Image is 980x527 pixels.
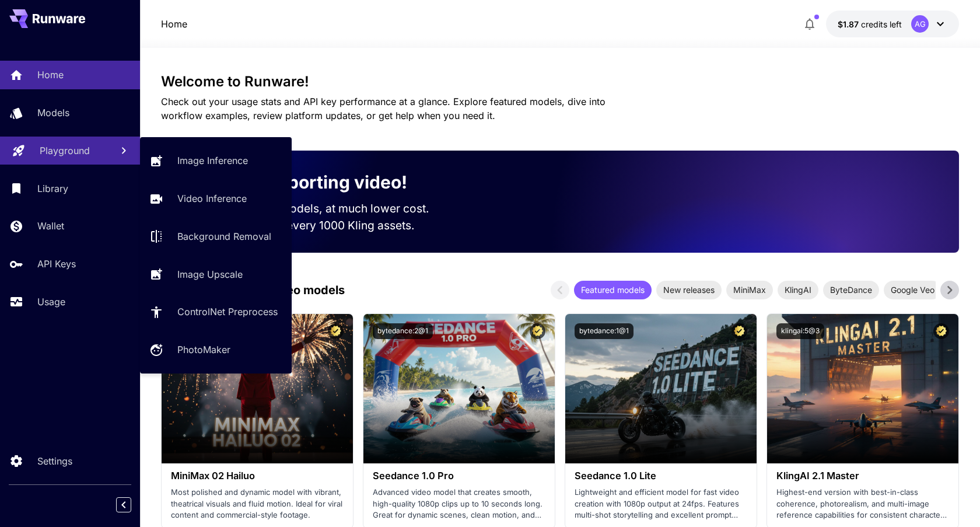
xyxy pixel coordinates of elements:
span: New releases [656,284,722,296]
span: MiniMax [726,284,773,296]
p: Wallet [37,219,64,233]
span: $1.87 [838,19,861,29]
p: Playground [40,144,90,158]
p: Settings [37,454,72,468]
p: Now supporting video! [212,169,407,196]
span: Google Veo [884,284,942,296]
a: ControlNet Preprocess [140,298,292,326]
h3: Welcome to Runware! [161,74,959,90]
a: Video Inference [140,184,292,213]
p: Save up to $500 for every 1000 Kling assets. [180,217,452,234]
p: Highest-end version with best-in-class coherence, photorealism, and multi-image reference capabil... [776,487,949,521]
span: credits left [861,19,902,29]
button: bytedance:2@1 [373,323,433,339]
h3: Seedance 1.0 Lite [575,470,747,481]
p: Home [37,68,64,82]
p: Run the best video models, at much lower cost. [180,200,452,217]
span: Featured models [574,284,652,296]
p: ControlNet Preprocess [177,305,278,319]
p: Image Upscale [177,267,243,281]
button: Certified Model – Vetted for best performance and includes a commercial license. [933,323,949,339]
img: alt [162,314,353,463]
div: AG [911,15,929,33]
h3: KlingAI 2.1 Master [776,470,949,481]
span: KlingAI [778,284,818,296]
p: Background Removal [177,229,271,243]
span: ByteDance [823,284,879,296]
button: Certified Model – Vetted for best performance and includes a commercial license. [328,323,344,339]
p: Models [37,106,69,120]
button: Collapse sidebar [116,497,131,512]
p: Image Inference [177,153,248,167]
p: Library [37,182,68,196]
a: Background Removal [140,222,292,251]
p: Lightweight and efficient model for fast video creation with 1080p output at 24fps. Features mult... [575,487,747,521]
img: alt [565,314,757,463]
a: Image Inference [140,146,292,175]
img: alt [767,314,958,463]
button: bytedance:1@1 [575,323,633,339]
p: Home [161,17,187,31]
a: PhotoMaker [140,336,292,364]
p: Most polished and dynamic model with vibrant, theatrical visuals and fluid motion. Ideal for vira... [171,487,344,521]
div: Collapse sidebar [125,494,140,515]
img: alt [363,314,555,463]
p: API Keys [37,257,76,271]
h3: MiniMax 02 Hailuo [171,470,344,481]
nav: breadcrumb [161,17,187,31]
button: Certified Model – Vetted for best performance and includes a commercial license. [731,323,747,339]
a: Image Upscale [140,260,292,288]
p: Usage [37,295,65,309]
button: Certified Model – Vetted for best performance and includes a commercial license. [530,323,545,339]
button: $1.8689 [826,11,959,37]
p: Advanced video model that creates smooth, high-quality 1080p clips up to 10 seconds long. Great f... [373,487,545,521]
h3: Seedance 1.0 Pro [373,470,545,481]
button: klingai:5@3 [776,323,824,339]
span: Check out your usage stats and API key performance at a glance. Explore featured models, dive int... [161,96,605,121]
p: PhotoMaker [177,343,230,357]
div: $1.8689 [838,18,902,30]
p: Video Inference [177,191,247,205]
